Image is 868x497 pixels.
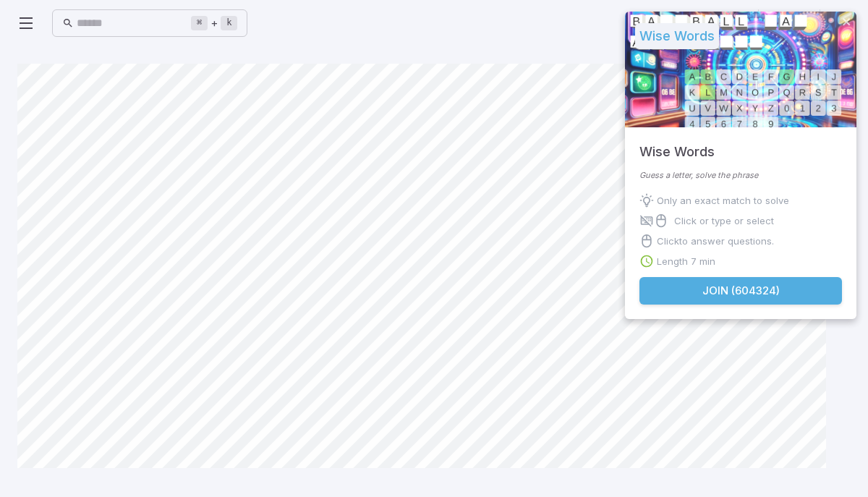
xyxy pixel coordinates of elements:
[674,213,774,228] p: Click or type or select
[625,12,856,319] div: Join Activity
[842,16,852,30] button: close
[657,254,715,268] p: Length 7 min
[639,169,842,182] p: Guess a letter, solve the phrase
[191,14,237,32] div: +
[191,16,208,30] kbd: ⌘
[657,193,789,208] p: Only an exact match to solve
[221,16,237,30] kbd: k
[728,9,755,37] button: Join in Zoom Client
[639,127,715,162] h5: Wise Words
[789,9,817,37] button: Start Drawing on Questions
[635,23,719,49] h5: Wise Words
[762,9,789,37] button: Fullscreen Game
[639,277,842,305] button: Join (604324)
[657,234,774,248] p: Click to answer questions.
